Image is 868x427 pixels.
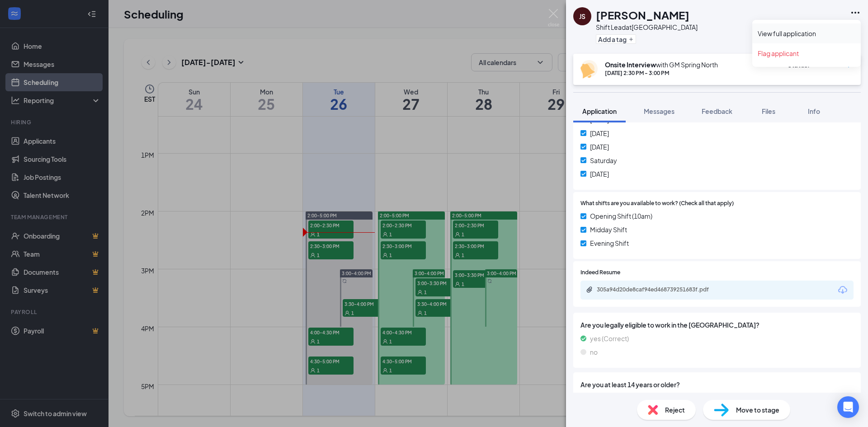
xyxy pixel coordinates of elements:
[590,142,609,152] span: [DATE]
[580,380,854,389] span: Are you at least 14 years or older?
[590,128,609,138] span: [DATE]
[837,285,848,296] svg: Download
[590,238,629,248] span: Evening Shift
[702,107,732,115] span: Feedback
[580,199,734,208] span: What shifts are you available to work? (Check all that apply)
[582,107,617,115] span: Application
[665,405,685,415] span: Reject
[605,60,718,69] div: with GM Spring North
[850,7,861,18] svg: Ellipses
[586,286,732,295] a: Paperclip305a94d20de8caf94ed468739251683f.pdf
[579,12,585,21] div: JS
[605,61,656,69] b: Onsite Interview
[590,211,652,221] span: Opening Shift (10am)
[580,320,854,330] span: Are you legally eligible to work in the [GEOGRAPHIC_DATA]?
[590,155,617,165] span: Saturday
[628,37,634,42] svg: Plus
[586,286,593,293] svg: Paperclip
[596,23,698,32] div: Shift Lead at [GEOGRAPHIC_DATA]
[644,107,675,115] span: Messages
[808,107,820,115] span: Info
[596,34,636,44] button: PlusAdd a tag
[605,69,718,77] div: [DATE] 2:30 PM - 3:00 PM
[590,333,629,343] span: yes (Correct)
[590,169,609,179] span: [DATE]
[837,396,859,418] div: Open Intercom Messenger
[762,107,775,115] span: Files
[736,405,779,415] span: Move to stage
[580,268,620,277] span: Indeed Resume
[758,29,855,38] a: View full application
[596,7,689,23] h1: [PERSON_NAME]
[590,347,598,357] span: no
[597,286,723,293] div: 305a94d20de8caf94ed468739251683f.pdf
[590,225,627,235] span: Midday Shift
